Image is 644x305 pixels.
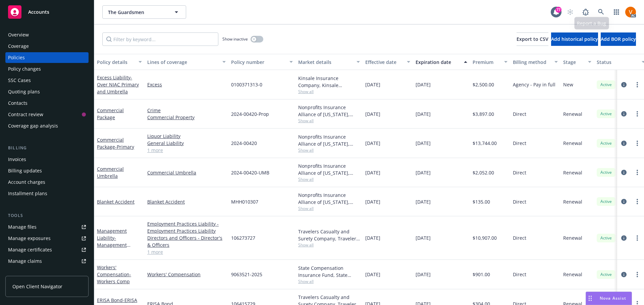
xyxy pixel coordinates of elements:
button: Effective date [363,54,413,70]
span: [DATE] [365,140,380,147]
a: Installment plans [5,188,89,199]
span: Add historical policy [551,36,598,42]
span: Show all [298,206,360,211]
div: Manage certificates [8,244,52,255]
div: Kinsale Insurance Company, Kinsale Insurance, Amwins [298,75,360,89]
span: 2024-00420-Prop [231,110,269,118]
span: - Over NIAC Primary and Umbrella [97,74,139,95]
div: Invoices [8,154,26,165]
div: Drag to move [586,292,594,305]
span: Nova Assist [600,295,626,301]
span: - Management Liability - D&O - $5M w/$5K Ret / EPL $2M w/$50K Ret / Cyber $1M w/$5K Ret [97,235,133,283]
button: Policy number [228,54,296,70]
span: Direct [513,140,526,147]
span: Show all [298,147,360,153]
a: Workers' Compensation [147,271,226,278]
div: State Compensation Insurance Fund, State Compensation Insurance Fund (SCIF) [298,264,360,279]
span: 2024-00420 [231,140,257,147]
span: Show inactive [222,36,248,42]
a: Excess [147,81,226,88]
span: Direct [513,169,526,176]
button: The Guardsmen [102,5,186,19]
div: Premium [473,59,500,66]
a: Account charges [5,177,89,187]
div: Nonprofits Insurance Alliance of [US_STATE], Inc., Nonprofits Insurance Alliance of [US_STATE], I... [298,133,360,147]
span: $2,500.00 [473,81,494,88]
div: Effective date [365,59,403,66]
div: Nonprofits Insurance Alliance of [US_STATE], Inc., Nonprofits Insurance Alliance of [US_STATE], I... [298,104,360,118]
span: Show all [298,176,360,182]
div: Travelers Casualty and Surety Company, Travelers Insurance [298,228,360,242]
span: Active [599,82,613,88]
a: Search [594,5,608,19]
span: [DATE] [416,198,431,205]
span: Direct [513,271,526,278]
span: $10,907.00 [473,234,497,241]
span: $901.00 [473,271,490,278]
span: [DATE] [365,198,380,205]
a: Overview [5,29,89,40]
a: 1 more [147,248,226,255]
a: more [633,198,641,206]
span: New [563,81,573,88]
img: photo [625,7,636,17]
span: Renewal [563,110,582,118]
span: [DATE] [365,110,380,118]
a: Liquor Liability [147,133,226,140]
span: Active [599,235,613,241]
span: Direct [513,234,526,241]
div: Policy number [231,59,285,66]
a: Accounts [5,3,89,21]
a: circleInformation [620,139,628,147]
span: [DATE] [365,234,380,241]
a: Blanket Accident [147,198,226,205]
button: Lines of coverage [145,54,228,70]
div: Manage BORs [8,267,40,278]
div: SSC Cases [8,75,31,86]
span: 0100371313-0 [231,81,262,88]
span: Show all [298,279,360,284]
a: more [633,139,641,147]
a: Billing updates [5,165,89,176]
a: Contract review [5,109,89,120]
a: Policies [5,52,89,63]
a: Employment Practices Liability - Employment Practices Liability [147,220,226,234]
button: Stage [560,54,594,70]
span: - Primary [115,144,134,150]
span: Renewal [563,271,582,278]
span: Agency - Pay in full [513,81,555,88]
div: Lines of coverage [147,59,218,66]
span: Renewal [563,169,582,176]
div: Quoting plans [8,86,40,97]
span: MHH010307 [231,198,258,205]
span: [DATE] [416,169,431,176]
div: Installment plans [8,188,47,199]
a: Policy changes [5,64,89,74]
span: Active [599,140,613,146]
a: SSC Cases [5,75,89,86]
a: Excess Liability [97,74,139,95]
div: Coverage gap analysis [8,121,58,131]
a: Start snowing [563,5,577,19]
span: 9063521-2025 [231,271,262,278]
a: Switch app [610,5,623,19]
button: Policy details [94,54,145,70]
a: 1 more [147,147,226,154]
span: Accounts [28,9,49,15]
button: Add historical policy [551,32,598,46]
a: Quoting plans [5,86,89,97]
a: circleInformation [620,198,628,206]
span: Renewal [563,198,582,205]
span: Show all [298,118,360,124]
span: [DATE] [365,169,380,176]
div: Account charges [8,177,45,187]
a: circleInformation [620,271,628,279]
a: circleInformation [620,234,628,242]
button: Expiration date [413,54,470,70]
span: $2,052.00 [473,169,494,176]
a: Commercial Package [97,137,134,150]
a: Coverage [5,41,89,52]
div: Overview [8,29,29,40]
a: Commercial Umbrella [147,169,226,176]
button: Export to CSV [517,32,548,46]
